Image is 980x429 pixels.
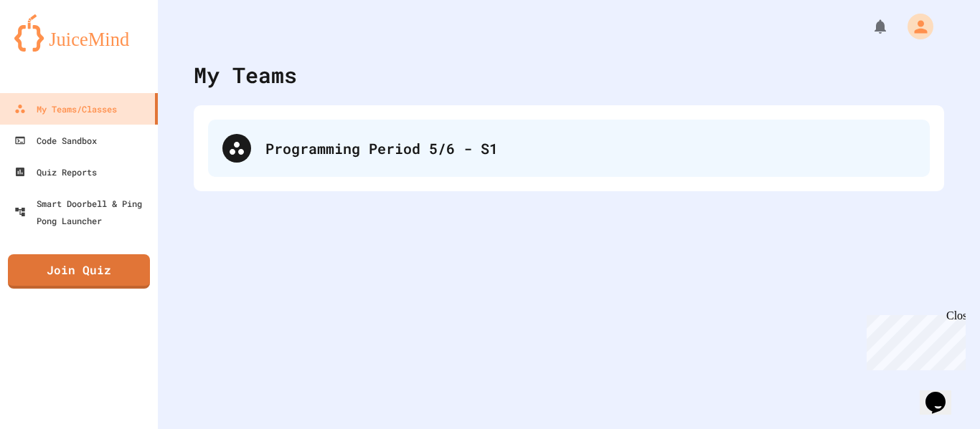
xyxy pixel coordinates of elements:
div: My Notifications [845,14,892,39]
div: Smart Doorbell & Ping Pong Launcher [14,195,152,229]
div: My Teams [194,59,297,91]
img: logo-orange.svg [14,14,143,52]
div: Programming Period 5/6 - S1 [208,120,930,177]
div: Quiz Reports [14,163,97,180]
div: Chat with us now!Close [6,6,99,91]
div: Code Sandbox [14,132,97,149]
div: Programming Period 5/6 - S1 [265,138,915,159]
iframe: chat widget [861,309,966,370]
a: Join Quiz [8,254,150,289]
iframe: chat widget [920,372,966,415]
div: My Teams/Classes [14,100,117,117]
div: My Account [892,10,937,43]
